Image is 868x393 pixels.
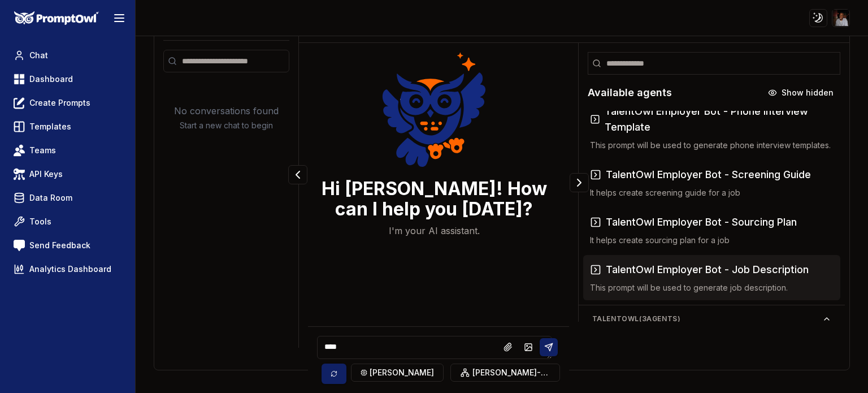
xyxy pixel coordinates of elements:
[606,167,811,183] h3: TalentOwl Employer Bot - Screening Guide
[9,116,126,137] a: Templates
[606,214,797,230] h3: TalentOwl Employer Bot - Sourcing Plan
[9,259,126,279] a: Analytics Dashboard
[590,282,834,293] p: This prompt will be used to generate job description.
[570,173,589,192] button: Collapse panel
[583,310,840,328] button: TalentOwl(3agents)
[29,169,63,180] span: API Keys
[370,367,434,378] span: [PERSON_NAME]
[450,364,559,382] button: [PERSON_NAME]-opus-4-1
[29,145,56,156] span: Teams
[472,367,550,378] span: [PERSON_NAME]-opus-4-1
[9,211,126,232] a: Tools
[351,364,444,382] button: [PERSON_NAME]
[588,85,672,101] h2: Available agents
[174,104,279,118] p: No conversations found
[308,179,559,219] h3: Hi [PERSON_NAME]! How can I help you [DATE]?
[382,50,486,170] img: Welcome Owl
[590,140,834,151] p: This prompt will be used to generate phone interview templates.
[9,93,126,113] a: Create Prompts
[592,314,822,323] span: TalentOwl ( 3 agents)
[782,87,834,98] span: Show hidden
[322,364,346,384] button: Sync model selection with the edit page
[9,69,126,89] a: Dashboard
[605,103,834,135] h3: TalentOwl Employer Bot - Phone Interview Template
[14,240,25,251] img: feedback
[9,235,126,256] a: Send Feedback
[29,50,48,61] span: Chat
[761,84,840,102] button: Show hidden
[29,97,90,109] span: Create Prompts
[29,121,71,132] span: Templates
[29,216,51,227] span: Tools
[389,224,480,237] p: I'm your AI assistant.
[833,10,849,26] img: ACg8ocKwg1ZnvplAi4MZn2l9B3RnRmRfRsN2ot-uIrpFMyt72J14-2fa=s96-c
[9,140,126,161] a: Teams
[29,240,90,251] span: Send Feedback
[14,11,99,25] img: PromptOwl
[29,192,72,204] span: Data Room
[9,164,126,184] a: API Keys
[590,235,834,246] p: It helps create sourcing plan for a job
[9,188,126,208] a: Data Room
[590,187,834,198] p: It helps create screening guide for a job
[180,120,273,131] p: Start a new chat to begin
[288,165,307,184] button: Collapse panel
[9,45,126,66] a: Chat
[29,74,73,85] span: Dashboard
[606,262,809,278] h3: TalentOwl Employer Bot - Job Description
[29,264,111,275] span: Analytics Dashboard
